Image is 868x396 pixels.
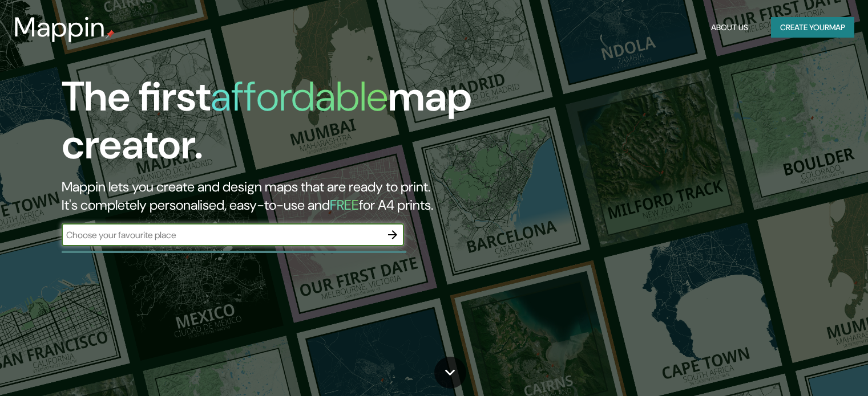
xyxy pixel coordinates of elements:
h5: FREE [330,196,359,214]
iframe: Help widget launcher [766,352,855,383]
button: Create yourmap [771,17,854,38]
img: mappin-pin [106,30,115,39]
h2: Mappin lets you create and design maps that are ready to print. It's completely personalised, eas... [62,178,496,214]
button: About Us [706,17,753,38]
input: Choose your favourite place [62,228,381,242]
h1: affordable [211,70,388,123]
h1: The first map creator. [62,73,496,178]
h3: Mappin [14,11,106,43]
